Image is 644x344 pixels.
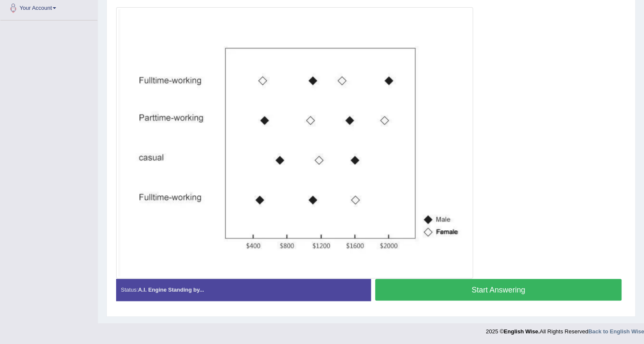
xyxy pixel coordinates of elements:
[116,279,371,301] div: Status:
[504,328,539,335] strong: English Wise.
[138,287,204,293] strong: A.I. Engine Standing by...
[375,279,621,301] button: Start Answering
[486,323,644,335] div: 2025 © All Rights Reserved
[588,328,644,335] a: Back to English Wise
